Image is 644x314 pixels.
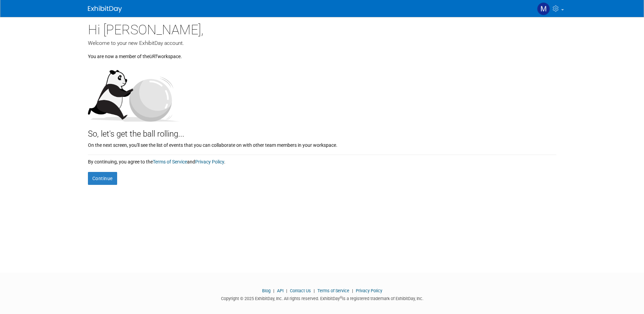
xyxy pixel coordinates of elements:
[272,288,276,293] span: |
[340,296,342,299] sup: ®
[290,288,311,293] a: Contact Us
[262,288,271,293] a: Blog
[153,159,187,164] a: Terms of Service
[312,288,316,293] span: |
[88,140,556,149] div: On the next screen, you'll see the list of events that you can collaborate on with other team mem...
[277,288,283,293] a: API
[88,39,556,47] div: Welcome to your new ExhibitDay account.
[195,159,224,164] a: Privacy Policy
[88,172,117,185] button: Continue
[88,47,556,60] div: You are now a member of the workspace.
[537,2,550,15] img: Maria Ambrose
[88,122,556,140] div: So, let's get the ball rolling...
[88,63,180,122] img: Let's get the ball rolling
[88,17,556,39] div: Hi [PERSON_NAME],
[317,288,349,293] a: Terms of Service
[350,288,355,293] span: |
[284,288,289,293] span: |
[88,6,122,13] img: ExhibitDay
[149,54,158,59] i: URT
[88,155,556,165] div: By continuing, you agree to the and .
[356,288,382,293] a: Privacy Policy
